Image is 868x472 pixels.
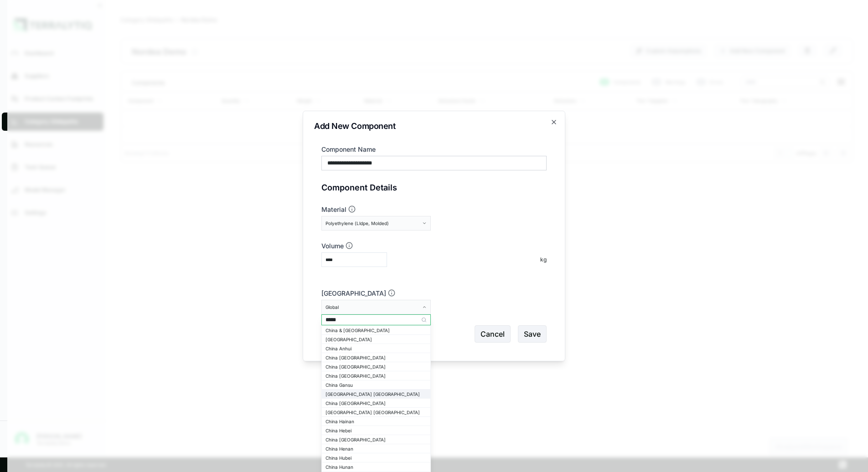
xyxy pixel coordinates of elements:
div: China [GEOGRAPHIC_DATA] [325,400,427,406]
h2: Add New Component [314,122,554,130]
div: Component Details [321,181,547,194]
label: Material [321,205,547,214]
div: China [GEOGRAPHIC_DATA] [325,355,427,360]
div: China & [GEOGRAPHIC_DATA] [325,328,427,333]
label: Volume [321,241,547,251]
div: China [GEOGRAPHIC_DATA] [325,364,427,369]
div: China Henan [325,446,427,451]
button: Polyethylene (Lldpe, Molded) [321,216,431,231]
div: China Hebei [325,428,427,433]
div: [GEOGRAPHIC_DATA] [GEOGRAPHIC_DATA] [325,391,427,397]
div: Global [325,304,420,310]
div: China [GEOGRAPHIC_DATA] [325,437,427,442]
button: Global [321,300,431,314]
button: Cancel [475,325,511,343]
div: [GEOGRAPHIC_DATA] [325,337,427,342]
div: China Hubei [325,455,427,461]
label: [GEOGRAPHIC_DATA] [321,289,547,298]
div: China Hainan [325,419,427,424]
div: Polyethylene (Lldpe, Molded) [325,221,420,226]
div: kg [535,256,547,263]
label: Component Name [321,145,547,154]
div: China Anhui [325,346,427,351]
button: Save [518,325,547,343]
div: China [GEOGRAPHIC_DATA] [325,373,427,379]
div: China Hunan [325,464,427,470]
div: China Gansu [325,382,427,388]
div: [GEOGRAPHIC_DATA] [GEOGRAPHIC_DATA] [325,410,427,415]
